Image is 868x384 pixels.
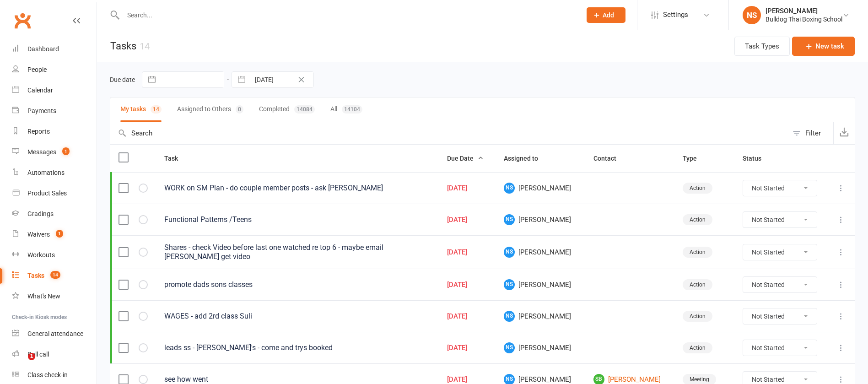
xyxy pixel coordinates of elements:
iframe: Intercom live chat [9,353,31,375]
div: promote dads sons classes [164,280,431,289]
button: Status [743,153,771,164]
div: Calendar [27,87,53,94]
div: 14 [151,105,162,114]
div: People [27,66,47,73]
span: NS [504,247,515,258]
button: Clear Date [293,74,309,85]
div: 0 [236,105,243,114]
span: NS [504,342,515,353]
label: Due date [110,76,135,83]
button: Filter [788,122,833,144]
button: Contact [593,153,626,164]
div: [DATE] [447,344,487,352]
div: 14104 [342,105,362,114]
input: Search... [120,9,575,22]
div: Product Sales [27,189,67,197]
div: Action [683,311,712,322]
div: Payments [27,107,56,114]
div: Automations [27,169,65,176]
a: Gradings [12,204,97,224]
div: Action [683,247,712,258]
div: 14 [140,41,150,52]
div: Tasks [27,272,44,279]
div: [DATE] [447,313,487,320]
span: 1 [28,353,35,360]
input: Search [110,122,788,144]
div: WORK on SM Plan - do couple member posts - ask [PERSON_NAME] [164,184,431,193]
a: What's New [12,286,97,307]
span: Add [603,11,614,19]
div: [PERSON_NAME] [766,7,842,15]
a: Workouts [12,245,97,265]
span: NS [504,279,515,290]
div: 14084 [294,105,315,114]
span: [PERSON_NAME] [504,311,577,322]
div: Functional Patterns /Teens [164,215,431,224]
span: Type [683,155,707,162]
div: Bulldog Thai Boxing School [766,15,842,23]
span: Due Date [447,155,484,162]
div: [DATE] [447,249,487,256]
div: Class check-in [27,371,68,379]
div: Dashboard [27,45,59,53]
a: Automations [12,162,97,183]
div: Gradings [27,210,54,217]
div: Shares - check Video before last one watched re top 6 - maybe email [PERSON_NAME] get video [164,243,431,261]
span: Assigned to [504,155,548,162]
div: WAGES - add 2rd class Suli [164,312,431,321]
a: Tasks 14 [12,265,97,286]
button: Assigned to Others0 [177,97,243,122]
button: Task [164,153,188,164]
div: leads ss - [PERSON_NAME]'s - come and trys booked [164,343,431,352]
a: People [12,59,97,80]
button: Due Date [447,153,484,164]
a: Payments [12,101,97,121]
button: All14104 [330,97,362,122]
a: Calendar [12,80,97,101]
button: New task [792,37,855,56]
span: Status [743,155,771,162]
div: Action [683,214,712,225]
div: What's New [27,292,60,300]
span: Contact [593,155,626,162]
a: General attendance kiosk mode [12,324,97,344]
span: [PERSON_NAME] [504,247,577,258]
div: Reports [27,128,50,135]
div: Roll call [27,351,49,358]
button: Assigned to [504,153,548,164]
div: see how went [164,375,431,384]
div: Filter [805,128,821,139]
div: Action [683,342,712,353]
button: Task Types [734,37,790,56]
button: Completed14084 [259,97,315,122]
span: [PERSON_NAME] [504,279,577,290]
span: 14 [50,271,60,279]
a: Clubworx [11,9,34,32]
div: Waivers [27,231,50,238]
button: My tasks14 [120,97,162,122]
div: Action [683,183,712,194]
a: Roll call [12,344,97,365]
span: NS [504,183,515,194]
a: Product Sales [12,183,97,204]
button: Add [587,7,625,23]
span: [PERSON_NAME] [504,342,577,353]
button: Type [683,153,707,164]
div: [DATE] [447,184,487,192]
div: NS [743,6,761,24]
span: 1 [62,147,70,155]
div: Workouts [27,251,55,259]
div: Action [683,279,712,290]
div: [DATE] [447,376,487,384]
span: NS [504,214,515,225]
div: [DATE] [447,281,487,289]
h1: Tasks [97,30,150,62]
div: General attendance [27,330,83,337]
span: Settings [663,5,688,25]
span: 1 [56,230,63,238]
span: NS [504,311,515,322]
a: Messages 1 [12,142,97,162]
a: Reports [12,121,97,142]
div: Messages [27,148,56,156]
div: [DATE] [447,216,487,224]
